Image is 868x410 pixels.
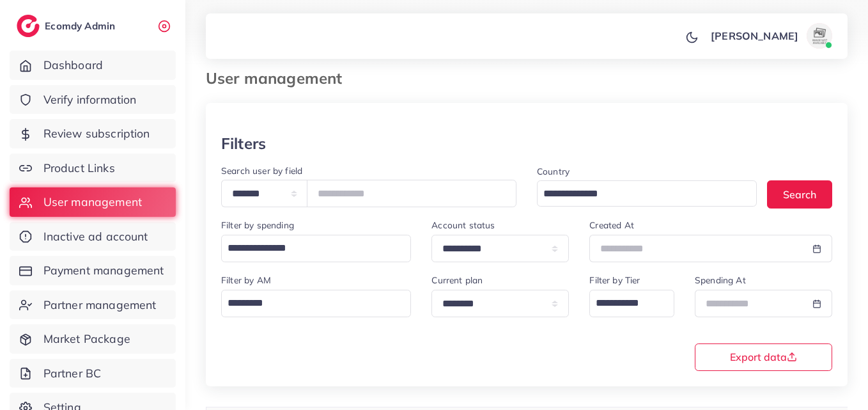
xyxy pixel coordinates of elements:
[43,262,164,279] span: Payment management
[711,28,798,43] p: [PERSON_NAME]
[695,343,832,371] button: Export data
[807,23,832,49] img: avatar
[43,57,103,74] span: Dashboard
[43,160,115,177] span: Product Links
[17,15,118,37] a: logoEcomdy Admin
[10,324,176,354] a: Market Package
[43,331,130,347] span: Market Package
[730,352,797,362] span: Export data
[10,85,176,114] a: Verify information
[10,359,176,388] a: Partner BC
[221,134,266,153] h3: Filters
[43,194,142,210] span: User management
[10,187,176,217] a: User management
[10,154,176,183] a: Product Links
[17,15,40,37] img: logo
[591,292,658,314] input: Search for option
[431,274,483,287] label: Current plan
[223,292,394,314] input: Search for option
[43,125,150,142] span: Review subscription
[221,274,271,287] label: Filter by AM
[10,51,176,80] a: Dashboard
[221,235,411,262] div: Search for option
[43,228,148,245] span: Inactive ad account
[537,165,570,178] label: Country
[589,219,634,232] label: Created At
[221,219,294,232] label: Filter by spending
[589,274,640,287] label: Filter by Tier
[539,184,740,204] input: Search for option
[431,219,495,232] label: Account status
[206,69,352,88] h3: User management
[221,290,411,317] div: Search for option
[767,180,832,208] button: Search
[43,91,137,108] span: Verify information
[10,119,176,148] a: Review subscription
[10,222,176,251] a: Inactive ad account
[704,23,837,49] a: [PERSON_NAME]avatar
[43,297,157,313] span: Partner management
[43,365,102,382] span: Partner BC
[223,237,394,259] input: Search for option
[695,274,746,287] label: Spending At
[537,180,757,207] div: Search for option
[221,164,302,177] label: Search user by field
[10,290,176,320] a: Partner management
[45,20,118,32] h2: Ecomdy Admin
[589,290,674,317] div: Search for option
[10,256,176,285] a: Payment management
